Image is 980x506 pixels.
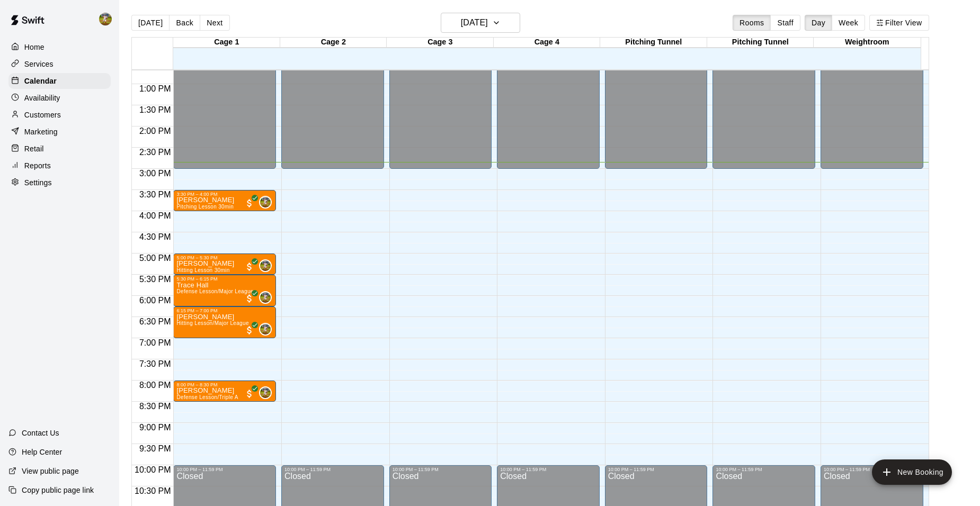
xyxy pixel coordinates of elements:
span: Jhonny Montoya [263,323,272,336]
div: Cage 2 [280,38,387,48]
div: Jhonny Montoya [259,386,272,399]
span: Hitting Lesson/Major League [176,320,248,326]
a: Calendar [8,73,111,89]
span: Defense Lesson/Major League [176,288,253,294]
div: 6:15 PM – 7:00 PM [176,308,273,313]
div: Jhonny Montoya [259,323,272,336]
span: Hitting Lesson 30min [176,267,229,273]
p: Customers [24,110,61,120]
button: Back [169,15,200,31]
p: Retail [24,143,44,154]
p: Home [24,42,44,52]
span: 7:00 PM [137,338,174,347]
div: 8:00 PM – 8:30 PM [176,382,273,387]
p: View public page [22,466,79,476]
div: Cage 1 [173,38,280,48]
a: Availability [8,90,111,106]
div: 8:00 PM – 8:30 PM: Defense Lesson/Triple A [173,381,276,402]
span: 10:00 PM [132,465,173,474]
img: Jhonny Montoya [260,324,271,335]
a: Marketing [8,124,111,140]
p: Availability [24,93,60,103]
div: 10:00 PM – 11:59 PM [393,467,489,472]
button: Day [805,15,832,31]
img: Jhonny Montoya [99,13,112,25]
button: [DATE] [441,13,520,33]
div: 10:00 PM – 11:59 PM [176,467,273,472]
div: 3:30 PM – 4:00 PM: Samuel Smith [173,190,276,211]
button: Next [200,15,229,31]
button: Rooms [733,15,771,31]
span: 9:00 PM [137,423,174,432]
span: All customers have paid [244,293,255,304]
span: 6:00 PM [137,296,174,305]
div: 6:15 PM – 7:00 PM: Hitting Lesson/Major League [173,306,276,338]
div: 10:00 PM – 11:59 PM [284,467,381,472]
span: All customers have paid [244,388,255,399]
div: Jhonny Montoya [259,196,272,209]
a: Home [8,39,111,55]
span: Jhonny Montoya [263,386,272,399]
span: 9:30 PM [137,444,174,453]
div: 10:00 PM – 11:59 PM [824,467,920,472]
a: Settings [8,175,111,191]
p: Reports [24,160,51,171]
div: Weightroom [814,38,921,48]
button: add [872,459,952,485]
span: 8:00 PM [137,381,174,390]
div: 5:30 PM – 6:15 PM: Trace Hall [173,275,276,306]
span: All customers have paid [244,198,255,209]
a: Reports [8,158,111,174]
p: Marketing [24,126,58,137]
span: 4:30 PM [137,232,174,241]
span: 10:30 PM [132,486,173,495]
img: Jhonny Montoya [260,197,271,207]
div: Cage 4 [494,38,601,48]
div: Pitching Tunnel [600,38,707,48]
span: Jhonny Montoya [263,196,272,209]
button: Week [832,15,865,31]
span: 6:30 PM [137,317,174,326]
div: 5:00 PM – 5:30 PM: James Nisbet [173,254,276,275]
span: 3:30 PM [137,190,174,199]
span: 1:00 PM [137,84,174,93]
span: 7:30 PM [137,359,174,368]
span: All customers have paid [244,325,255,336]
span: Jhonny Montoya [263,291,272,304]
img: Jhonny Montoya [260,387,271,398]
div: Pitching Tunnel [707,38,814,48]
button: Filter View [869,15,929,31]
div: Jhonny Montoya [259,259,272,272]
span: 3:00 PM [137,169,174,178]
div: Jhonny Montoya [259,291,272,304]
div: Cage 3 [387,38,494,48]
div: 5:30 PM – 6:15 PM [176,276,273,282]
div: Customers [8,107,111,123]
p: Settings [24,177,52,188]
p: Contact Us [22,428,59,438]
p: Calendar [24,76,57,86]
div: 3:30 PM – 4:00 PM [176,192,273,197]
p: Copy public page link [22,485,94,495]
button: Staff [770,15,800,31]
p: Help Center [22,447,62,457]
img: Jhonny Montoya [260,292,271,303]
div: 5:00 PM – 5:30 PM [176,255,273,260]
a: Retail [8,141,111,157]
img: Jhonny Montoya [260,260,271,271]
span: Defense Lesson/Triple A [176,394,238,400]
div: Services [8,56,111,72]
span: Pitching Lesson 30min [176,204,234,210]
div: 10:00 PM – 11:59 PM [716,467,812,472]
p: Services [24,59,54,69]
span: 2:00 PM [137,126,174,135]
span: 1:30 PM [137,105,174,114]
span: 8:30 PM [137,402,174,411]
